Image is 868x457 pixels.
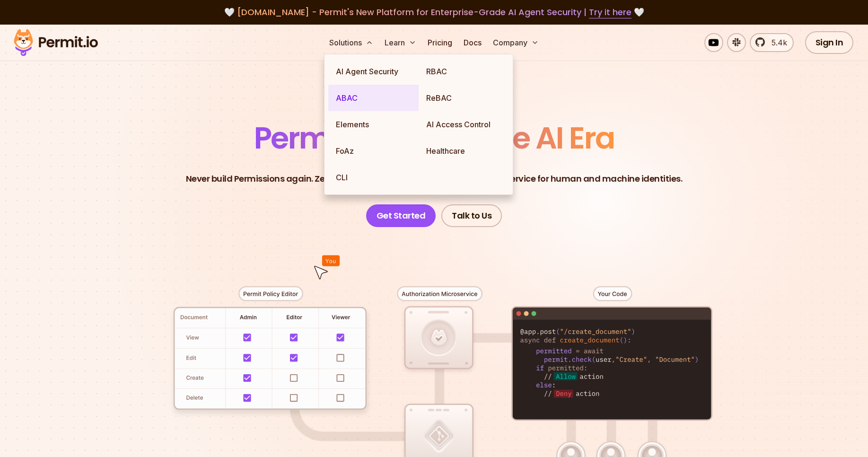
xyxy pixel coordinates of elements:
[589,6,631,18] a: Try it here
[381,33,420,52] button: Learn
[328,138,419,164] a: FoAz
[424,33,456,52] a: Pricing
[419,58,509,85] a: RBAC
[325,33,377,52] button: Solutions
[9,26,102,59] img: Permit logo
[254,117,614,159] span: Permissions for The AI Era
[419,138,509,164] a: Healthcare
[750,33,794,52] a: 5.4k
[805,31,854,54] a: Sign In
[766,37,787,48] span: 5.4k
[186,172,683,185] p: Never build Permissions again. Zero-latency fine-grained authorization as a service for human and...
[237,6,631,18] span: [DOMAIN_NAME] - Permit's New Platform for Enterprise-Grade AI Agent Security |
[419,111,509,138] a: AI Access Control
[328,85,419,111] a: ABAC
[419,85,509,111] a: ReBAC
[366,204,436,227] a: Get Started
[328,111,419,138] a: Elements
[489,33,543,52] button: Company
[23,6,845,19] div: 🤍 🤍
[460,33,485,52] a: Docs
[441,204,502,227] a: Talk to Us
[328,58,419,85] a: AI Agent Security
[328,164,419,191] a: CLI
